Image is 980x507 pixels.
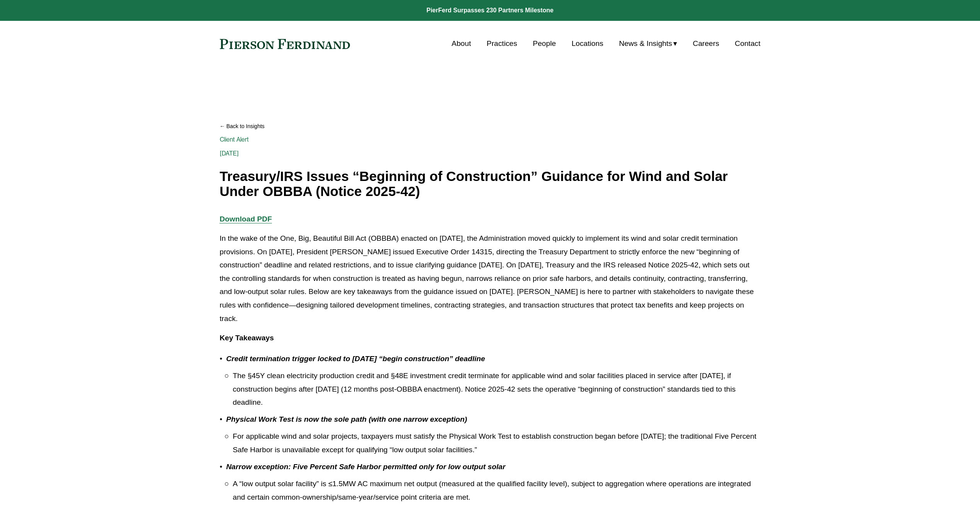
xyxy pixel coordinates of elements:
h1: Treasury/IRS Issues “Beginning of Construction” Guidance for Wind and Solar Under OBBBA (Notice 2... [220,169,761,199]
a: Careers [693,36,719,51]
p: For applicable wind and solar projects, taxpayers must satisfy the Physical Work Test to establis... [233,430,761,456]
p: In the wake of the One, Big, Beautiful Bill Act (OBBBA) enacted on [DATE], the Administration mov... [220,232,761,325]
em: Credit termination trigger locked to [DATE] “begin construction” deadline [226,355,485,363]
a: About [452,36,471,51]
span: [DATE] [220,150,239,157]
p: The §45Y clean electricity production credit and §48E investment credit terminate for applicable ... [233,369,761,409]
p: A “low output solar facility” is ≤1.5MW AC maximum net output (measured at the qualified facility... [233,477,761,504]
a: Contact [735,36,760,51]
a: People [533,36,556,51]
a: Download PDF [220,215,272,223]
a: Practices [487,36,517,51]
em: Physical Work Test is now the sole path (with one narrow exception) [226,415,467,423]
strong: Key Takeaways [220,334,274,342]
a: Client Alert [220,136,249,143]
a: folder dropdown [619,36,677,51]
a: Locations [572,36,603,51]
a: Back to Insights [220,120,761,133]
span: News & Insights [619,37,672,51]
em: Narrow exception: Five Percent Safe Harbor permitted only for low output solar [226,463,506,471]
